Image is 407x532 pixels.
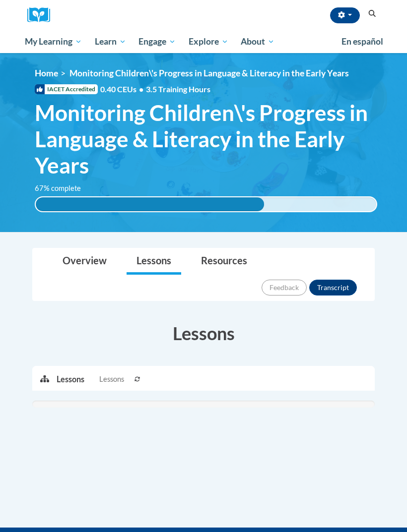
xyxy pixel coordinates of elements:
a: En español [335,31,390,52]
button: Feedback [262,280,307,296]
a: About [235,30,281,53]
span: En español [341,36,383,47]
div: Main menu [17,30,390,53]
a: Learn [88,30,133,53]
span: Explore [189,36,228,48]
div: 67% complete [36,197,264,211]
span: • [139,84,143,94]
button: Account Settings [330,7,360,23]
a: Overview [53,248,117,275]
a: Engage [132,30,182,53]
button: Search [365,8,380,20]
a: Home [35,68,58,78]
p: Lessons [57,374,84,385]
a: Cox Campus [27,7,57,23]
a: Lessons [127,248,181,275]
span: About [241,36,274,48]
a: My Learning [18,30,88,53]
a: Explore [182,30,235,53]
h3: Lessons [32,321,375,346]
img: Logo brand [27,7,57,23]
button: Transcript [309,280,357,296]
span: Monitoring Children\'s Progress in Language & Literacy in the Early Years [35,100,377,178]
span: 3.5 Training Hours [146,84,210,94]
span: 0.40 CEUs [100,84,146,95]
label: 67% complete [35,183,92,194]
span: Learn [95,36,126,48]
span: IACET Accredited [35,84,98,94]
span: Monitoring Children\'s Progress in Language & Literacy in the Early Years [69,68,349,78]
span: Engage [138,36,176,48]
span: My Learning [25,36,82,48]
span: Lessons [99,374,124,385]
a: Resources [191,248,257,275]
